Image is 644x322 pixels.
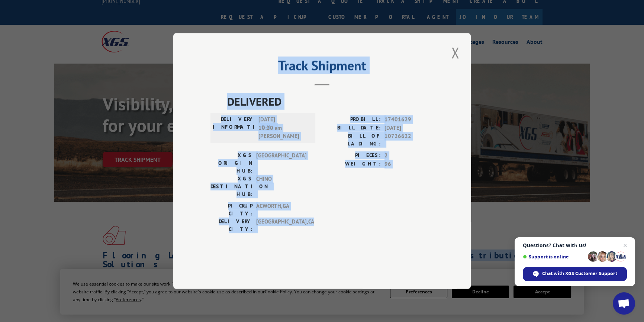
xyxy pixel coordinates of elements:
span: [GEOGRAPHIC_DATA] , CA [256,218,306,233]
h2: Track Shipment [210,60,434,74]
span: Chat with XGS Customer Support [542,270,617,277]
label: BILL DATE: [322,124,381,132]
span: 96 [384,160,434,168]
button: Close modal [449,42,461,63]
span: [DATE] 10:20 am [PERSON_NAME] [258,115,309,141]
span: 17401629 [384,115,434,124]
span: 2 [384,151,434,160]
span: Questions? Chat with us! [523,242,627,248]
label: XGS DESTINATION HUB: [210,175,252,198]
span: [GEOGRAPHIC_DATA] [256,151,306,175]
span: DELIVERED [227,93,434,110]
label: PICKUP CITY: [210,202,252,218]
span: [DATE] [384,124,434,132]
label: WEIGHT: [322,160,381,168]
label: BILL OF LADING: [322,132,381,148]
label: DELIVERY INFORMATION: [213,115,255,141]
label: DELIVERY CITY: [210,218,252,233]
span: ACWORTH , GA [256,202,306,218]
a: Open chat [613,292,635,315]
label: PIECES: [322,151,381,160]
label: PROBILL: [322,115,381,124]
span: 10726622 [384,132,434,148]
span: Support is online [523,254,585,260]
span: Chat with XGS Customer Support [523,267,627,281]
label: XGS ORIGIN HUB: [210,151,252,175]
span: CHINO [256,175,306,198]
